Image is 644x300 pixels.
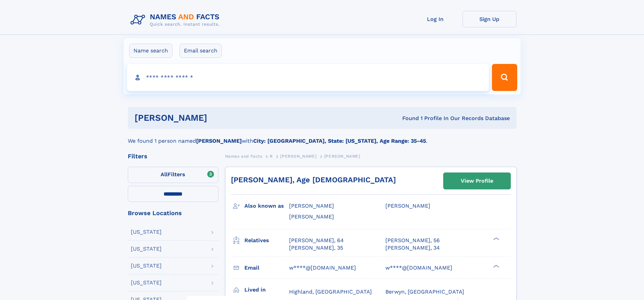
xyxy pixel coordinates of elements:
span: [PERSON_NAME] [324,154,360,159]
label: Filters [128,167,218,183]
b: City: [GEOGRAPHIC_DATA], State: [US_STATE], Age Range: 35-45 [253,138,426,144]
a: View Profile [444,173,510,189]
span: Berwyn, [GEOGRAPHIC_DATA] [385,289,464,295]
label: Name search [129,44,172,58]
span: [PERSON_NAME] [280,154,316,159]
a: R [270,152,273,160]
a: [PERSON_NAME], 34 [385,244,440,252]
span: R [270,154,273,159]
a: Sign Up [462,11,517,27]
div: [US_STATE] [131,280,162,285]
div: Filters [128,153,218,159]
div: [US_STATE] [131,229,162,235]
a: [PERSON_NAME] [280,152,316,160]
span: [PERSON_NAME] [385,203,430,209]
span: [PERSON_NAME] [289,203,334,209]
div: [US_STATE] [131,246,162,252]
button: Search Button [492,64,517,91]
a: [PERSON_NAME], Age [DEMOGRAPHIC_DATA] [231,176,396,184]
div: We found 1 person named with . [128,129,517,145]
div: Found 1 Profile In Our Records Database [305,115,510,122]
b: [PERSON_NAME] [196,138,242,144]
span: [PERSON_NAME] [289,213,334,220]
a: [PERSON_NAME], 56 [385,237,440,244]
a: Log In [408,11,462,27]
h3: Email [244,262,289,274]
div: ❯ [492,236,500,241]
a: [PERSON_NAME], 64 [289,237,344,244]
div: ❯ [492,264,500,268]
div: [US_STATE] [131,263,162,269]
span: Highland, [GEOGRAPHIC_DATA] [289,289,372,295]
div: View Profile [461,173,493,189]
h3: Also known as [244,200,289,212]
h3: Relatives [244,235,289,246]
input: search input [127,64,489,91]
h3: Lived in [244,284,289,296]
img: Logo Names and Facts [128,11,225,29]
span: All [161,171,168,178]
label: Email search [180,44,222,58]
h1: [PERSON_NAME] [135,114,305,122]
a: [PERSON_NAME], 35 [289,244,343,252]
a: Names and Facts [225,152,262,160]
div: Browse Locations [128,210,218,216]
